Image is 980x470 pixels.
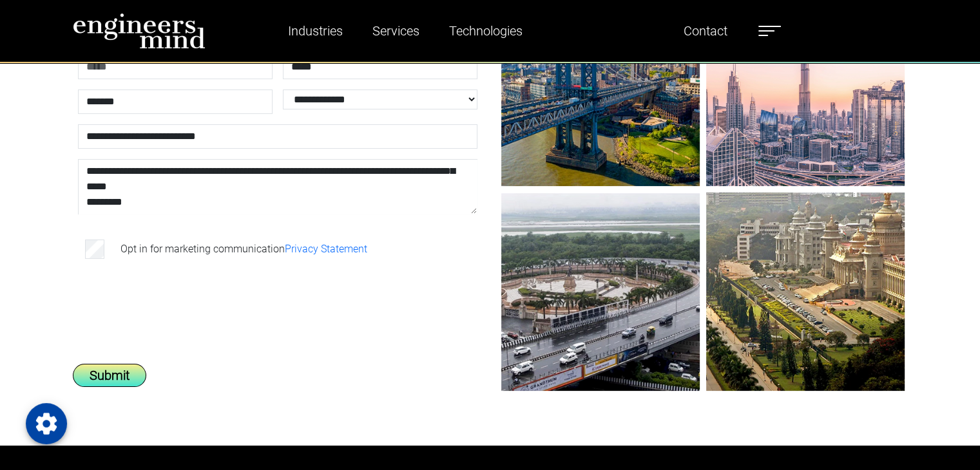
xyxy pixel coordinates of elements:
[120,241,367,257] label: Opt in for marketing communication
[706,193,905,391] img: gif
[73,13,206,49] img: logo
[73,364,146,387] button: Submit
[367,16,425,46] a: Services
[81,283,276,333] iframe: reCAPTCHA
[285,243,367,255] a: Privacy Statement
[283,16,348,46] a: Industries
[501,193,700,391] img: gif
[444,16,528,46] a: Technologies
[678,16,733,46] a: Contact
